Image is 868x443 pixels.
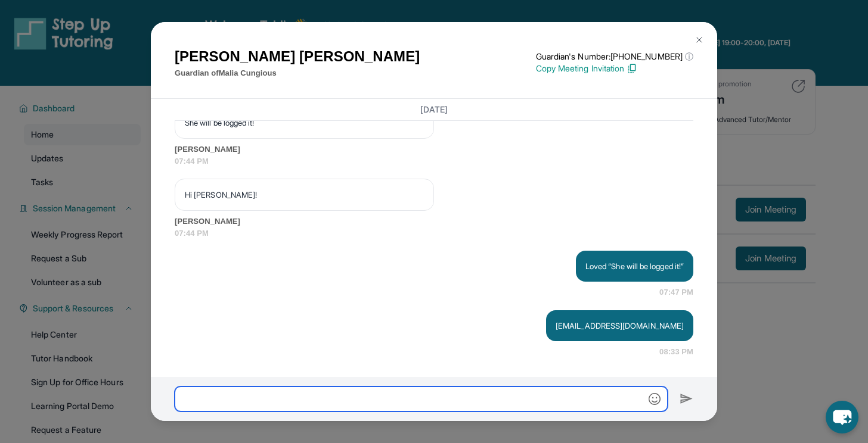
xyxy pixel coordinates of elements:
[826,401,858,433] button: chat-button
[536,51,693,63] p: Guardian's Number: [PHONE_NUMBER]
[175,143,693,155] span: [PERSON_NAME]
[659,286,693,298] span: 07:47 PM
[627,63,637,74] img: Copy Icon
[175,67,420,79] p: Guardian of Malia Cungious
[175,155,693,167] span: 07:44 PM
[649,393,661,405] img: Emoji
[695,35,704,45] img: Close Icon
[175,227,693,239] span: 07:44 PM
[556,320,684,332] p: [EMAIL_ADDRESS][DOMAIN_NAME]
[185,189,424,201] p: Hi [PERSON_NAME]!
[680,392,693,406] img: Send icon
[185,117,424,129] p: She will be logged it!
[659,346,693,358] span: 08:33 PM
[175,46,420,67] h1: [PERSON_NAME] [PERSON_NAME]
[536,63,693,74] p: Copy Meeting Invitation
[175,104,693,116] h3: [DATE]
[585,260,684,272] p: Loved “She will be logged it!”
[175,216,693,227] span: [PERSON_NAME]
[685,51,693,63] span: ⓘ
